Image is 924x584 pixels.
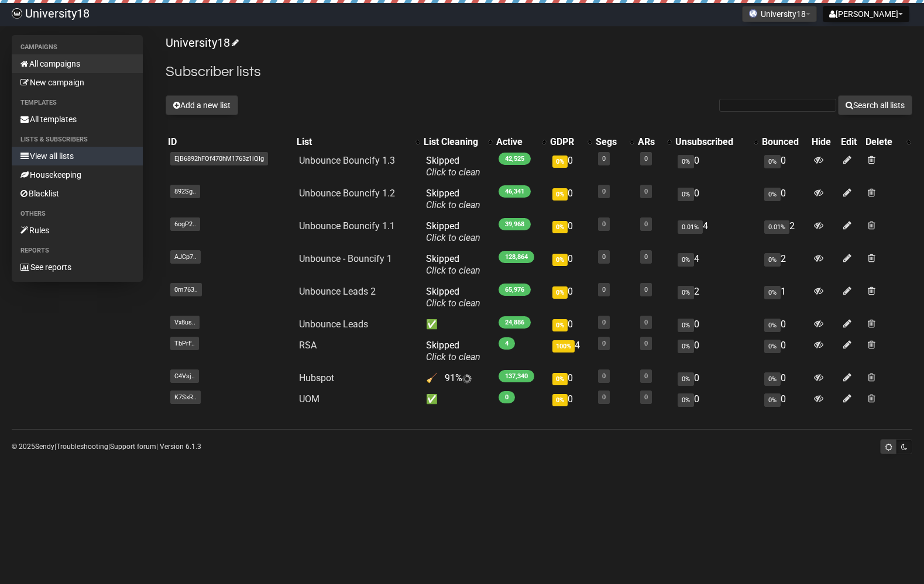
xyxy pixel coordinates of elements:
button: Search all lists [838,95,912,115]
a: Blacklist [12,184,143,203]
a: 0 [644,340,648,347]
a: All campaigns [12,54,143,73]
a: 0 [602,393,606,401]
th: Active: No sort applied, activate to apply an ascending sort [494,134,548,150]
span: 0% [764,253,781,267]
a: Click to clean [426,298,480,309]
a: Unbounce Bouncify 1.2 [299,188,395,199]
a: 0 [644,155,648,163]
li: Templates [12,96,143,110]
a: 0 [644,393,648,401]
span: 0% [552,221,568,233]
span: 0% [764,286,781,299]
td: 0 [548,216,593,248]
span: 0% [552,155,568,168]
span: 0m763.. [170,283,202,296]
a: 0 [644,253,648,261]
td: 1 [760,281,809,314]
a: 0 [602,155,606,163]
span: 0% [552,373,568,385]
th: Edit: No sort applied, sorting is disabled [839,134,863,150]
span: 0% [678,319,694,332]
span: Skipped [426,340,480,362]
a: View all lists [12,147,143,165]
span: Skipped [426,155,480,178]
span: 6ogP2.. [170,217,200,231]
a: 0 [644,286,648,293]
td: 0 [760,335,809,368]
li: Others [12,207,143,221]
th: GDPR: No sort applied, activate to apply an ascending sort [548,134,593,150]
a: Hubspot [299,372,334,383]
a: Click to clean [426,167,480,178]
td: 0 [673,314,760,335]
span: 0% [764,188,781,201]
span: 0% [678,393,694,407]
a: University18 [166,36,237,50]
th: ID: No sort applied, sorting is disabled [166,134,294,150]
td: 0 [548,368,593,389]
span: 0% [552,286,568,299]
th: Segs: No sort applied, activate to apply an ascending sort [593,134,636,150]
span: 0% [678,188,694,201]
a: Click to clean [426,232,480,243]
span: Skipped [426,220,480,243]
span: C4Vsj.. [170,369,199,383]
img: 0a3bad74a1956843df11d2b4333030ad [12,8,22,19]
a: 0 [602,372,606,380]
span: 0.01% [764,220,789,234]
td: 0 [760,389,809,410]
th: List Cleaning: No sort applied, activate to apply an ascending sort [421,134,494,150]
td: 0 [548,389,593,410]
h2: Subscriber lists [166,61,912,82]
div: Delete [865,136,901,148]
span: 0% [678,340,694,353]
span: 0% [552,319,568,331]
a: 0 [644,372,648,380]
span: 42,525 [499,153,531,165]
span: K7SxR.. [170,391,201,404]
th: ARs: No sort applied, activate to apply an ascending sort [636,134,673,150]
td: 0 [548,281,593,314]
td: 0 [760,150,809,183]
img: favicons [748,9,758,18]
div: Active [496,136,537,148]
button: Add a new list [166,95,238,115]
a: Unbounce Leads [299,319,368,330]
div: Edit [841,136,861,148]
span: 0% [552,188,568,201]
td: 0 [673,150,760,183]
td: 0 [673,335,760,368]
a: Rules [12,221,143,240]
td: 0 [760,183,809,216]
span: 0% [764,155,781,168]
td: 2 [760,216,809,248]
th: Unsubscribed: No sort applied, activate to apply an ascending sort [673,134,760,150]
span: 0% [552,394,568,406]
th: Delete: No sort applied, activate to apply an ascending sort [863,134,912,150]
div: GDPR [550,136,582,148]
td: 4 [548,335,593,368]
li: Reports [12,244,143,258]
span: 892Sg.. [170,185,200,198]
a: 0 [602,286,606,293]
td: 0 [548,183,593,216]
div: List [297,136,409,148]
span: Skipped [426,253,480,276]
span: 0% [678,372,694,386]
a: New campaign [12,73,143,92]
span: 0% [678,253,694,267]
a: Sendy [35,443,54,451]
th: Bounced: No sort applied, sorting is disabled [760,134,809,150]
div: ARs [638,136,661,148]
div: Unsubscribed [675,136,748,148]
span: 0% [764,372,781,386]
span: Skipped [426,188,480,210]
a: 0 [644,319,648,326]
a: 0 [602,340,606,347]
td: 4 [673,248,760,281]
span: 0% [764,340,781,353]
td: ✅ [421,389,494,410]
li: Lists & subscribers [12,133,143,147]
span: 100% [552,340,575,353]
